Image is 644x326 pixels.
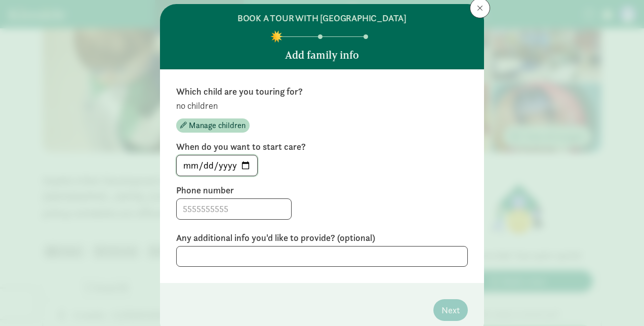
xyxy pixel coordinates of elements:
span: Next [441,303,460,317]
input: 5555555555 [177,199,291,219]
label: Which child are you touring for? [176,86,468,98]
button: Manage children [176,118,250,133]
label: Phone number [176,184,468,196]
h6: BOOK A TOUR WITH [GEOGRAPHIC_DATA] [237,12,407,24]
label: When do you want to start care? [176,141,468,153]
h5: Add family info [285,49,359,61]
p: no children [176,100,468,112]
label: Any additional info you'd like to provide? (optional) [176,232,468,244]
button: Next [433,299,468,321]
span: Manage children [189,119,246,132]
